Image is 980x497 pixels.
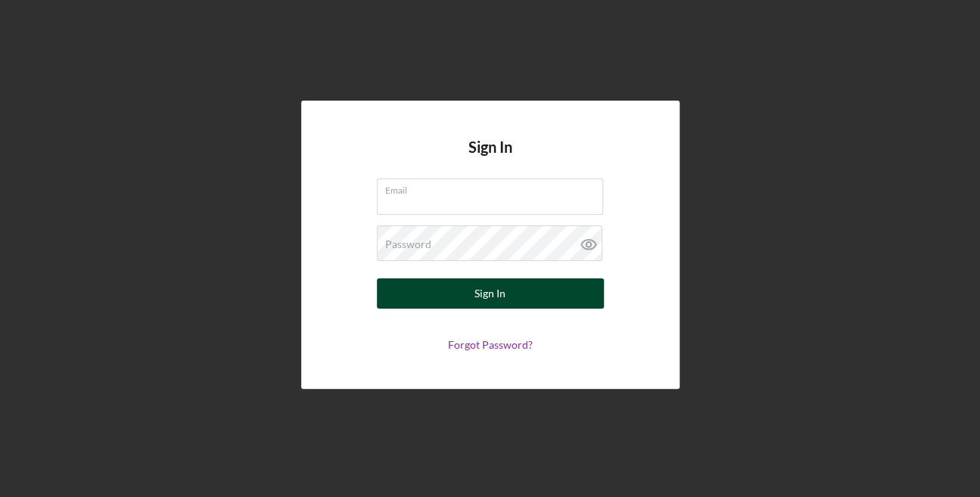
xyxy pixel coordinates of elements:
[385,179,603,196] label: Email
[474,278,506,309] div: Sign In
[385,238,431,250] label: Password
[377,278,604,309] button: Sign In
[448,338,533,351] a: Forgot Password?
[468,138,512,179] h4: Sign In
